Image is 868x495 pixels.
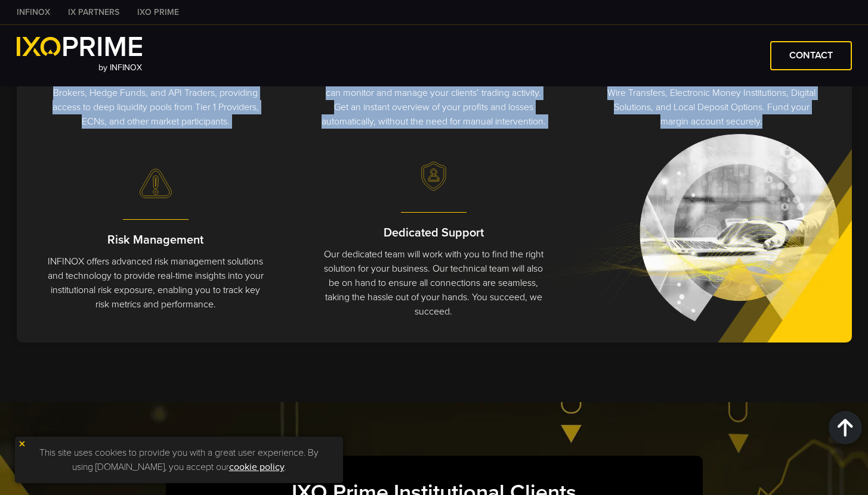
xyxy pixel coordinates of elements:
[322,247,546,319] p: Our dedicated team will work with you to find the right solution for your business. Our technical...
[21,443,337,477] p: This site uses cookies to provide you with a great user experience. By using [DOMAIN_NAME], you a...
[17,37,143,74] a: by INFINOX
[770,41,852,70] a: CONTACT
[44,254,268,312] p: INFINOX offers advanced risk management solutions and technology to provide real-time insights in...
[107,233,203,247] strong: Risk Management
[59,6,128,18] a: IX PARTNERS
[98,63,142,73] span: by INFINOX
[229,461,285,473] a: cookie policy
[18,440,26,448] img: yellow close icon
[322,71,546,129] p: IXO Position Keeper is a centralized area where you can monitor and manage your clients’ trading ...
[600,71,824,129] p: Wide range of reliable payment solutions, including Wire Transfers, Electronic Money Institutions...
[44,71,268,129] p: Multi-Asset Liquidity and Technology Solutions for Brokers, Hedge Funds, and API Traders, providi...
[128,6,188,18] a: IXO PRIME
[384,226,484,240] strong: Dedicated Support
[8,6,59,18] a: INFINOX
